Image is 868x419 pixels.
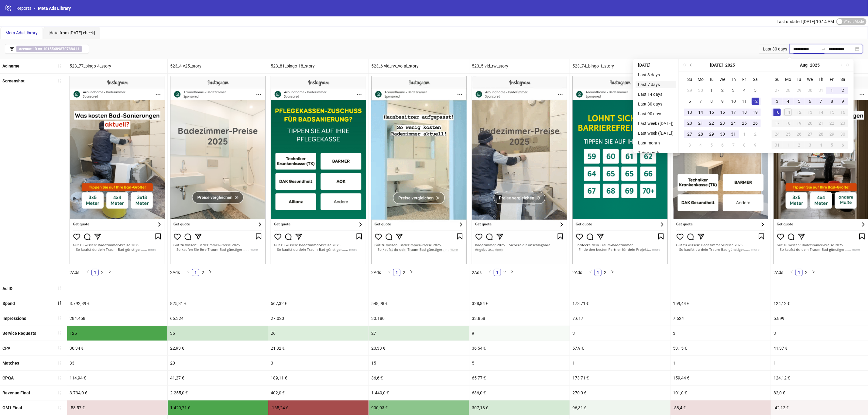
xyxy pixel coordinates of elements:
td: 2025-08-09 [837,96,848,107]
button: Choose a year [810,59,820,71]
td: 2025-07-15 [706,107,717,118]
td: 2025-08-15 [826,107,837,118]
td: 2025-08-08 [826,96,837,107]
div: 15 [708,109,715,116]
td: 2025-08-17 [772,118,783,129]
td: 2025-07-31 [728,129,739,140]
li: Next Page [106,269,113,276]
div: 15 [828,109,835,116]
td: 2025-08-22 [826,118,837,129]
div: 29 [828,130,835,138]
span: sort-ascending [57,346,62,350]
div: 9 [839,98,846,105]
td: 2025-07-10 [728,96,739,107]
button: left [386,269,393,276]
td: 2025-08-02 [837,85,848,96]
td: 2025-08-10 [772,107,783,118]
td: 2025-07-03 [728,85,739,96]
li: 2 [501,269,508,276]
div: 3 [806,141,814,149]
span: right [410,270,413,274]
div: 3 [730,87,737,94]
td: 2025-08-03 [772,96,783,107]
div: 23 [839,119,846,127]
a: Reports [15,5,33,12]
button: left [185,269,192,276]
span: sort-ascending [57,406,62,410]
div: 27 [774,87,781,94]
td: 2025-08-29 [826,129,837,140]
td: 2025-09-06 [837,140,848,151]
li: Next Page [408,269,415,276]
li: Last 3 days [636,71,676,78]
td: 2025-08-07 [815,96,826,107]
li: Last 7 days [636,81,676,88]
td: 2025-08-04 [783,96,794,107]
div: 24 [774,130,781,138]
td: 2025-08-25 [783,129,794,140]
div: 12 [795,109,803,116]
img: Screenshot 120232401986760349 [673,76,768,264]
th: Sa [750,74,761,85]
td: 2025-07-14 [695,107,706,118]
td: 2025-08-24 [772,129,783,140]
div: 9 [752,141,759,149]
td: 2025-08-05 [794,96,805,107]
td: 2025-08-11 [783,107,794,118]
div: 22 [828,119,835,127]
li: 1 [594,269,602,276]
b: Screenshot [2,78,25,83]
td: 2025-07-28 [783,85,794,96]
span: right [108,270,112,274]
span: right [208,270,212,274]
td: 2025-08-01 [739,129,750,140]
div: 5 [708,141,715,149]
div: 25 [784,130,792,138]
span: swap-right [821,47,826,51]
button: right [508,269,516,276]
div: 30 [839,130,846,138]
td: 2025-07-19 [750,107,761,118]
img: Screenshot 120229528596790349 [472,76,567,264]
div: 4 [784,98,792,105]
td: 2025-06-30 [695,85,706,96]
li: Previous Page [788,269,795,276]
div: 523_81_bingo-18_story [268,59,369,73]
td: 2025-08-30 [837,129,848,140]
span: to [821,47,826,51]
td: 2025-09-03 [805,140,815,151]
div: 26 [752,119,759,127]
span: right [611,270,614,274]
td: 2025-08-14 [815,107,826,118]
span: sort-ascending [57,64,62,68]
li: Next Page [207,269,214,276]
td: 2025-07-25 [739,118,750,129]
div: 17 [774,119,781,127]
th: Fr [739,74,750,85]
li: 2 [803,269,810,276]
td: 2025-08-20 [805,118,815,129]
button: right [408,269,415,276]
div: 20 [806,119,814,127]
div: 21 [697,119,704,127]
li: Previous Page [386,269,393,276]
td: 2025-07-27 [684,129,695,140]
div: Last 30 days [759,44,790,54]
div: 18 [784,119,792,127]
div: 30 [697,87,704,94]
div: 27 [806,130,814,138]
td: 2025-07-18 [739,107,750,118]
td: 2025-07-29 [706,129,717,140]
span: sort-ascending [57,331,62,335]
td: 2025-07-13 [684,107,695,118]
span: left [589,270,592,274]
td: 2025-07-30 [805,85,815,96]
img: Screenshot 120215796103710349 [170,76,266,264]
td: 2025-08-31 [772,140,783,151]
span: filter [10,47,14,51]
div: 1 [708,87,715,94]
div: 28 [817,130,825,138]
li: Last 14 days [636,91,676,98]
div: 1 [784,141,792,149]
li: 1 [91,269,99,276]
